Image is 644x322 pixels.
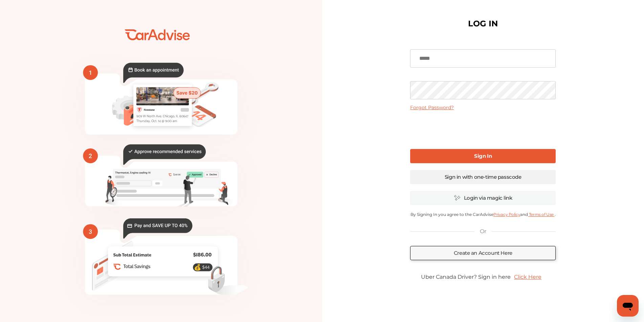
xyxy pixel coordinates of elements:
[410,149,556,163] a: Sign In
[410,191,556,205] a: Login via magic link
[511,270,545,283] a: Click Here
[454,195,461,201] img: magic_icon.32c66aac.svg
[528,212,554,217] a: Terms of Use
[410,170,556,184] a: Sign in with one-time passcode
[468,20,498,27] h1: LOG IN
[480,228,486,235] p: Or
[421,274,511,280] span: Uber Canada Driver? Sign in here
[493,212,520,217] a: Privacy Policy
[410,246,556,260] a: Create an Account Here
[431,116,534,142] iframe: reCAPTCHA
[617,295,639,317] iframe: Button to launch messaging window
[474,153,492,159] b: Sign In
[410,212,556,217] p: By Signing In you agree to the CarAdvise and .
[194,264,201,271] text: 💰
[410,104,454,110] a: Forgot Password?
